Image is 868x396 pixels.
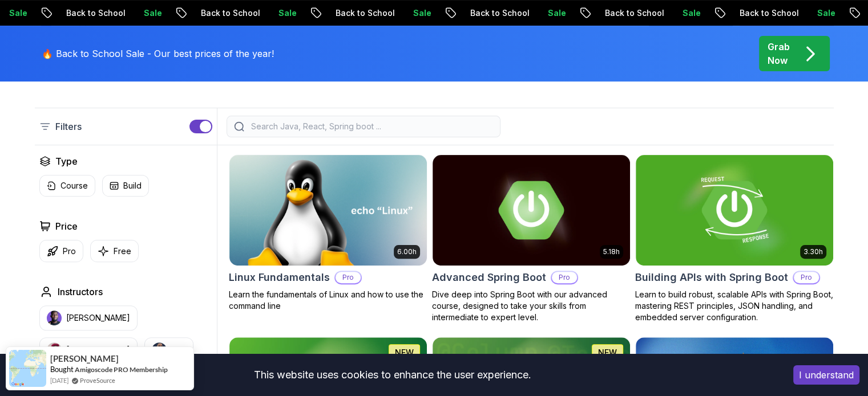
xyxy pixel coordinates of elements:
[9,350,46,387] img: provesource social proof notification image
[50,375,68,385] span: [DATE]
[102,175,149,197] button: Build
[114,246,131,257] p: Free
[75,365,168,374] a: Amigoscode PRO Membership
[793,365,859,385] button: Accept cookies
[47,311,62,325] img: instructor img
[55,219,78,233] h2: Price
[42,47,274,60] p: 🔥 Back to School Sale - Our best prices of the year!
[598,347,617,358] p: NEW
[171,344,186,356] p: Abz
[180,7,258,19] p: Back to School
[229,155,427,266] img: Linux Fundamentals card
[39,175,95,197] button: Course
[336,272,361,283] p: Pro
[636,155,833,266] img: Building APIs with Spring Boot card
[58,285,103,299] h2: Instructors
[393,7,429,19] p: Sale
[635,270,788,285] h2: Building APIs with Spring Boot
[662,7,699,19] p: Sale
[55,154,78,168] h2: Type
[123,180,142,191] p: Build
[552,272,577,283] p: Pro
[50,365,74,374] span: Bought
[80,377,115,384] a: ProveSource
[315,7,393,19] p: Back to School
[60,180,88,191] p: Course
[9,362,776,387] div: This website uses cookies to enhance the user experience.
[39,240,83,262] button: Pro
[450,7,527,19] p: Back to School
[39,305,138,330] button: instructor img[PERSON_NAME]
[433,155,630,266] img: Advanced Spring Boot card
[794,272,819,283] p: Pro
[50,354,119,364] span: [PERSON_NAME]
[229,289,427,312] p: Learn the fundamentals of Linux and how to use the command line
[635,154,834,323] a: Building APIs with Spring Boot card3.30hBuilding APIs with Spring BootProLearn to build robust, s...
[432,154,631,323] a: Advanced Spring Boot card5.18hAdvanced Spring BootProDive deep into Spring Boot with our advanced...
[395,347,414,358] p: NEW
[719,7,797,19] p: Back to School
[397,247,417,256] p: 6.00h
[46,7,123,19] p: Back to School
[90,240,139,262] button: Free
[804,247,823,256] p: 3.30h
[527,7,564,19] p: Sale
[66,344,130,356] p: [PERSON_NAME]
[63,246,76,257] p: Pro
[584,7,662,19] p: Back to School
[635,289,834,323] p: Learn to build robust, scalable APIs with Spring Boot, mastering REST principles, JSON handling, ...
[229,270,330,285] h2: Linux Fundamentals
[258,7,294,19] p: Sale
[768,40,790,67] p: Grab Now
[39,337,138,362] button: instructor img[PERSON_NAME]
[144,337,193,362] button: instructor imgAbz
[152,342,167,357] img: instructor img
[797,7,833,19] p: Sale
[66,312,130,324] p: [PERSON_NAME]
[432,289,631,323] p: Dive deep into Spring Boot with our advanced course, designed to take your skills from intermedia...
[432,270,546,285] h2: Advanced Spring Boot
[603,247,620,256] p: 5.18h
[123,7,160,19] p: Sale
[55,120,82,133] p: Filters
[249,121,493,132] input: Search Java, React, Spring boot ...
[229,154,427,312] a: Linux Fundamentals card6.00hLinux FundamentalsProLearn the fundamentals of Linux and how to use t...
[47,342,62,357] img: instructor img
